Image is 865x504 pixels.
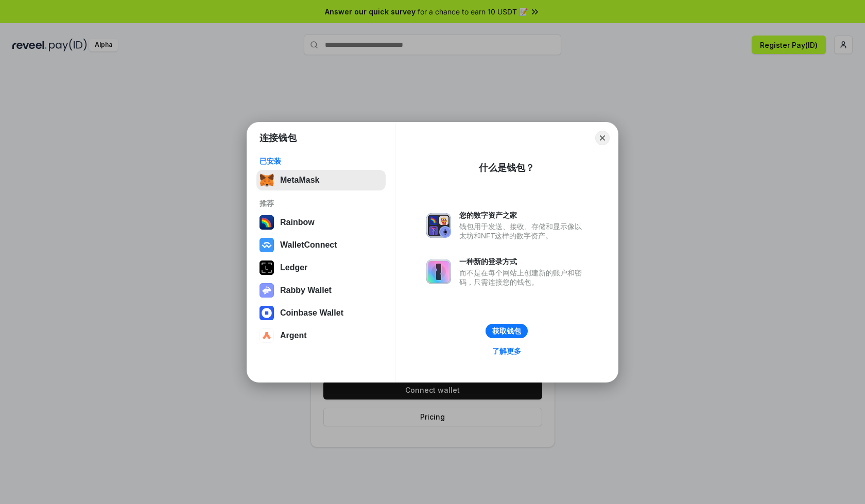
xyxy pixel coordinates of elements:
[256,235,386,255] button: WalletConnect
[459,257,587,266] div: 一种新的登录方式
[479,162,534,174] div: 什么是钱包？
[280,331,307,340] div: Argent
[259,306,274,320] img: svg+xml,%3Csvg%20width%3D%2228%22%20height%3D%2228%22%20viewBox%3D%220%200%2028%2028%22%20fill%3D...
[459,222,587,240] div: 钱包用于发送、接收、存储和显示像以太坊和NFT这样的数字资产。
[259,132,297,144] h1: 连接钱包
[280,176,319,185] div: MetaMask
[256,303,386,323] button: Coinbase Wallet
[426,259,451,284] img: svg+xml,%3Csvg%20xmlns%3D%22http%3A%2F%2Fwww.w3.org%2F2000%2Fsvg%22%20fill%3D%22none%22%20viewBox...
[595,131,610,145] button: Close
[280,308,343,318] div: Coinbase Wallet
[259,328,274,343] img: svg+xml,%3Csvg%20width%3D%2228%22%20height%3D%2228%22%20viewBox%3D%220%200%2028%2028%22%20fill%3D...
[259,157,383,166] div: 已安装
[280,218,315,227] div: Rainbow
[426,213,451,238] img: svg+xml,%3Csvg%20xmlns%3D%22http%3A%2F%2Fwww.w3.org%2F2000%2Fsvg%22%20fill%3D%22none%22%20viewBox...
[259,173,274,187] img: svg+xml,%3Csvg%20fill%3D%22none%22%20height%3D%2233%22%20viewBox%3D%220%200%2035%2033%22%20width%...
[259,199,383,208] div: 推荐
[280,286,332,295] div: Rabby Wallet
[280,240,337,250] div: WalletConnect
[256,170,386,190] button: MetaMask
[256,212,386,233] button: Rainbow
[459,211,587,220] div: 您的数字资产之家
[492,326,521,336] div: 获取钱包
[280,263,307,272] div: Ledger
[459,268,587,287] div: 而不是在每个网站上创建新的账户和密码，只需连接您的钱包。
[256,257,386,278] button: Ledger
[486,324,528,338] button: 获取钱包
[259,215,274,230] img: svg+xml,%3Csvg%20width%3D%22120%22%20height%3D%22120%22%20viewBox%3D%220%200%20120%20120%22%20fil...
[486,344,527,358] a: 了解更多
[259,238,274,252] img: svg+xml,%3Csvg%20width%3D%2228%22%20height%3D%2228%22%20viewBox%3D%220%200%2028%2028%22%20fill%3D...
[259,283,274,298] img: svg+xml,%3Csvg%20xmlns%3D%22http%3A%2F%2Fwww.w3.org%2F2000%2Fsvg%22%20fill%3D%22none%22%20viewBox...
[256,280,386,301] button: Rabby Wallet
[492,346,521,356] div: 了解更多
[256,325,386,346] button: Argent
[259,260,274,275] img: svg+xml,%3Csvg%20xmlns%3D%22http%3A%2F%2Fwww.w3.org%2F2000%2Fsvg%22%20width%3D%2228%22%20height%3...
